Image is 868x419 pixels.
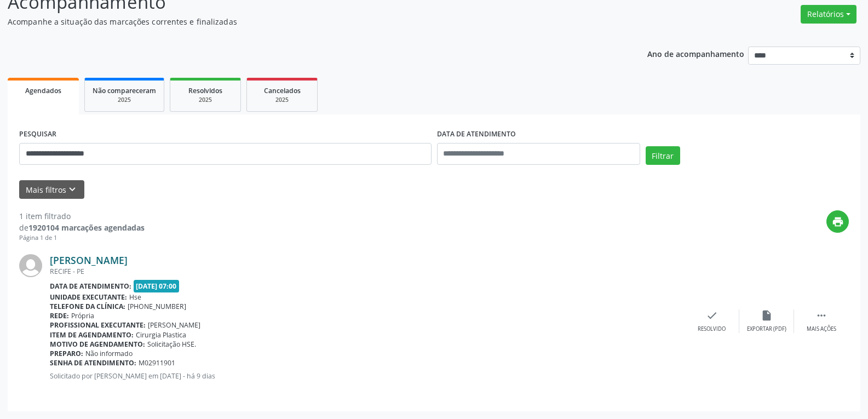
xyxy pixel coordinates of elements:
[19,254,42,277] img: img
[93,96,156,104] div: 2025
[761,309,773,322] i: insert_drive_file
[50,349,83,358] b: Preparo:
[139,358,175,368] span: M02911901
[50,254,128,266] a: [PERSON_NAME]
[50,282,131,291] b: Data de atendimento:
[801,5,856,24] button: Relatórios
[50,358,136,368] b: Senha de atendimento:
[50,340,145,349] b: Motivo de agendamento:
[148,320,200,330] span: [PERSON_NAME]
[826,210,849,233] button: print
[8,16,605,27] p: Acompanhe a situação das marcações correntes e finalizadas
[19,180,84,199] button: Mais filtroskeyboard_arrow_down
[50,267,685,276] div: RECIFE - PE
[129,292,141,302] span: Hse
[93,86,156,95] span: Não compareceram
[134,280,180,292] span: [DATE] 07:00
[19,126,56,143] label: PESQUISAR
[255,96,309,104] div: 2025
[747,325,786,333] div: Exportar (PDF)
[188,86,222,95] span: Resolvidos
[85,349,133,358] span: Não informado
[698,325,726,333] div: Resolvido
[28,222,145,233] strong: 1920104 marcações agendadas
[50,311,69,320] b: Rede:
[66,183,78,196] i: keyboard_arrow_down
[50,302,125,311] b: Telefone da clínica:
[50,371,685,381] p: Solicitado por [PERSON_NAME] em [DATE] - há 9 dias
[706,309,718,322] i: check
[807,325,836,333] div: Mais ações
[832,216,844,228] i: print
[19,233,145,243] div: Página 1 de 1
[19,210,145,222] div: 1 item filtrado
[178,96,233,104] div: 2025
[647,47,744,60] p: Ano de acompanhamento
[136,330,186,340] span: Cirurgia Plastica
[646,146,680,165] button: Filtrar
[71,311,94,320] span: Própria
[264,86,301,95] span: Cancelados
[815,309,827,322] i: 
[147,340,196,349] span: Solicitação HSE.
[25,86,61,95] span: Agendados
[50,330,134,340] b: Item de agendamento:
[128,302,186,311] span: [PHONE_NUMBER]
[437,126,516,143] label: DATA DE ATENDIMENTO
[19,222,145,233] div: de
[50,292,127,302] b: Unidade executante:
[50,320,146,330] b: Profissional executante:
